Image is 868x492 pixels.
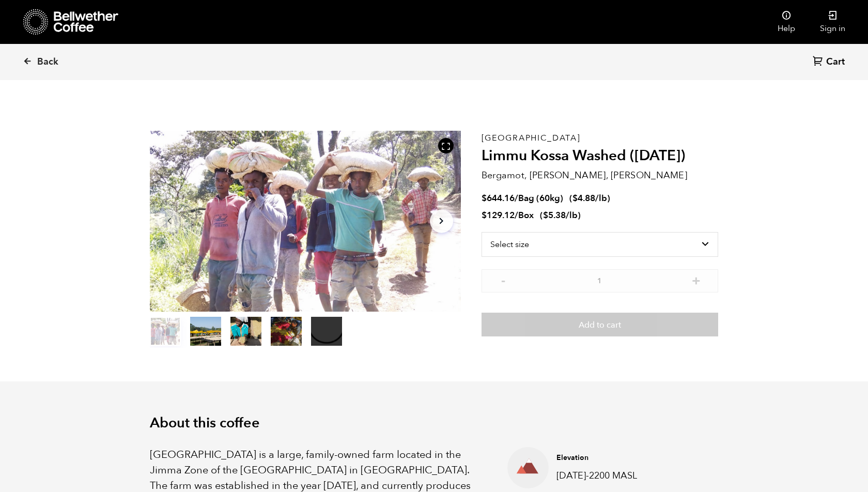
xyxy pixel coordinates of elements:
span: $ [543,209,548,221]
bdi: 129.12 [482,209,515,221]
span: / [515,209,518,221]
span: $ [572,192,578,204]
span: / [515,192,518,204]
video: Your browser does not support the video tag. [311,317,342,346]
bdi: 644.16 [482,192,515,204]
p: [DATE]-2200 MASL [556,469,672,483]
span: Box [518,209,534,221]
span: Back [37,56,58,68]
span: $ [482,192,487,204]
p: Bergamot, [PERSON_NAME], [PERSON_NAME] [482,168,718,182]
a: Cart [813,55,847,69]
span: Cart [826,56,845,68]
button: - [497,274,510,285]
span: ( ) [569,192,610,204]
button: Add to cart [482,313,718,336]
span: /lb [566,209,578,221]
span: /lb [595,192,607,204]
h4: Elevation [556,453,672,463]
span: ( ) [540,209,581,221]
h2: Limmu Kossa Washed ([DATE]) [482,147,718,165]
button: + [690,274,703,285]
h2: About this coffee [150,415,718,432]
bdi: 4.88 [572,192,595,204]
bdi: 5.38 [543,209,566,221]
span: $ [482,209,487,221]
span: Bag (60kg) [518,192,563,204]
